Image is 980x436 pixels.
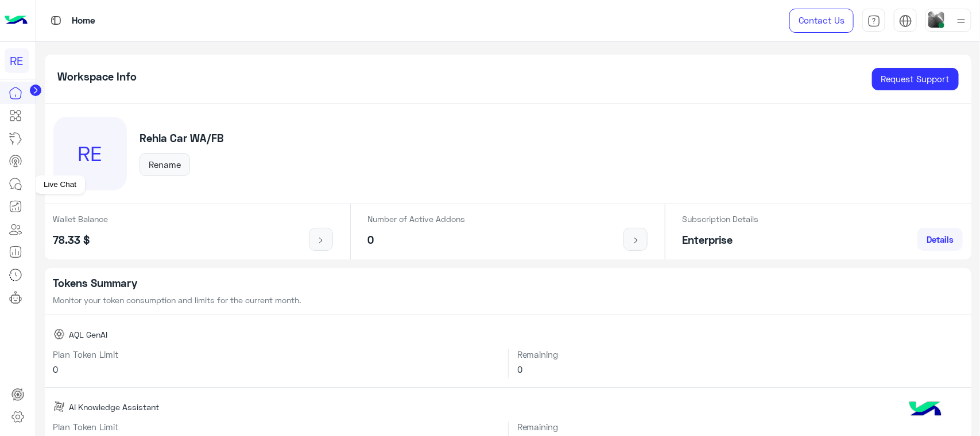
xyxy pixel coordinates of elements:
[53,422,499,432] h6: Plan Token Limit
[140,153,190,176] button: Rename
[867,14,881,28] img: tab
[53,213,109,225] p: Wallet Balance
[629,236,643,245] img: icon
[517,349,963,359] h6: Remaining
[53,328,65,340] img: AQL GenAI
[53,349,499,359] h6: Plan Token Limit
[53,234,109,247] h5: 78.33 $
[683,213,759,225] p: Subscription Details
[53,364,499,374] h6: 0
[905,390,946,430] img: hulul-logo.png
[862,9,885,33] a: tab
[5,9,28,33] img: Logo
[368,213,466,225] p: Number of Active Addons
[928,12,944,28] img: userImage
[954,14,969,28] img: profile
[917,228,963,251] a: Details
[72,13,95,29] p: Home
[683,234,759,247] h5: Enterprise
[53,294,963,306] p: Monitor your token consumption and limits for the current month.
[53,401,65,412] img: AI Knowledge Assistant
[57,70,137,83] h5: Workspace Info
[69,328,107,341] span: AQL GenAI
[899,14,912,28] img: tab
[314,236,328,245] img: icon
[368,234,466,247] h5: 0
[517,364,963,374] h6: 0
[872,68,959,91] a: Request Support
[35,175,85,194] div: Live Chat
[49,13,63,28] img: tab
[53,117,127,190] div: RE
[69,401,159,413] span: AI Knowledge Assistant
[517,422,963,432] h6: Remaining
[53,277,963,290] h5: Tokens Summary
[5,48,29,73] div: RE
[927,234,954,244] span: Details
[140,132,224,145] h5: Rehla Car WA/FB
[789,9,854,33] a: Contact Us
